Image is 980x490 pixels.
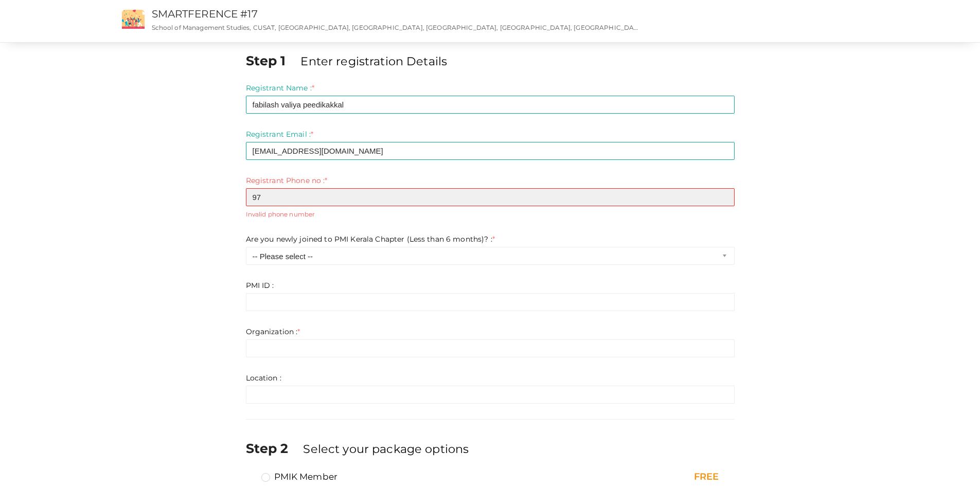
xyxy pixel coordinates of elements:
p: School of Management Studies, CUSAT, [GEOGRAPHIC_DATA], [GEOGRAPHIC_DATA], [GEOGRAPHIC_DATA], [GE... [152,23,642,32]
label: Location : [246,373,281,383]
small: Invalid phone number [246,210,735,219]
label: Organization : [246,326,300,337]
label: Registrant Name : [246,83,315,93]
div: FREE [579,470,719,484]
input: Enter registrant phone no here. [246,188,735,206]
label: Enter registration Details [300,53,447,69]
input: Enter registrant name here. [246,96,735,114]
label: Step 1 [246,51,299,70]
label: Step 2 [246,439,301,458]
label: Registrant Email : [246,129,314,139]
a: SMARTFERENCE #17 [152,8,258,20]
label: PMI ID : [246,280,274,291]
label: Are you newly joined to PMI Kerala Chapter (Less than 6 months)? : [246,234,495,244]
img: event2.png [122,10,145,29]
input: Enter registrant email here. [246,142,735,160]
label: Registrant Phone no : [246,175,328,186]
label: Select your package options [303,441,469,457]
label: PMIK Member [261,470,338,483]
